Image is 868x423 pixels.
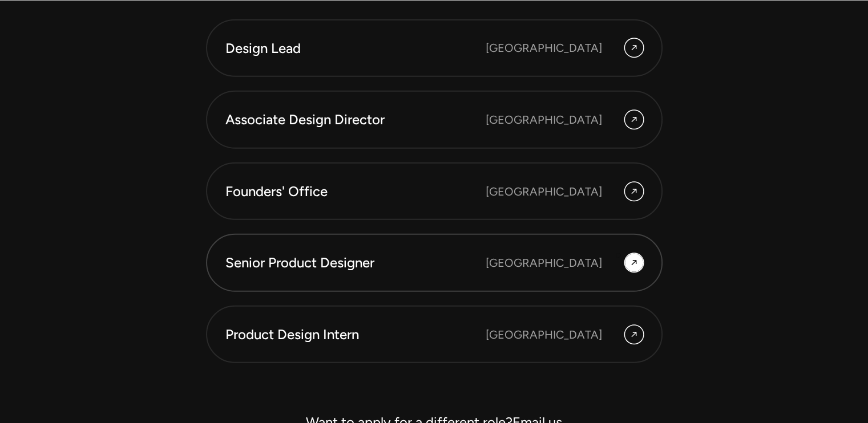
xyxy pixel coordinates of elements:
[225,110,486,129] div: Associate Design Director
[486,326,602,343] div: [GEOGRAPHIC_DATA]
[206,91,663,149] a: Associate Design Director [GEOGRAPHIC_DATA]
[486,111,602,128] div: [GEOGRAPHIC_DATA]
[225,39,486,58] div: Design Lead
[225,325,486,344] div: Product Design Intern
[486,254,602,271] div: [GEOGRAPHIC_DATA]
[486,183,602,200] div: [GEOGRAPHIC_DATA]
[486,39,602,56] div: [GEOGRAPHIC_DATA]
[225,182,486,201] div: Founders' Office
[206,306,663,364] a: Product Design Intern [GEOGRAPHIC_DATA]
[225,253,486,272] div: Senior Product Designer
[206,234,663,292] a: Senior Product Designer [GEOGRAPHIC_DATA]
[206,19,663,78] a: Design Lead [GEOGRAPHIC_DATA]
[206,162,663,221] a: Founders' Office [GEOGRAPHIC_DATA]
